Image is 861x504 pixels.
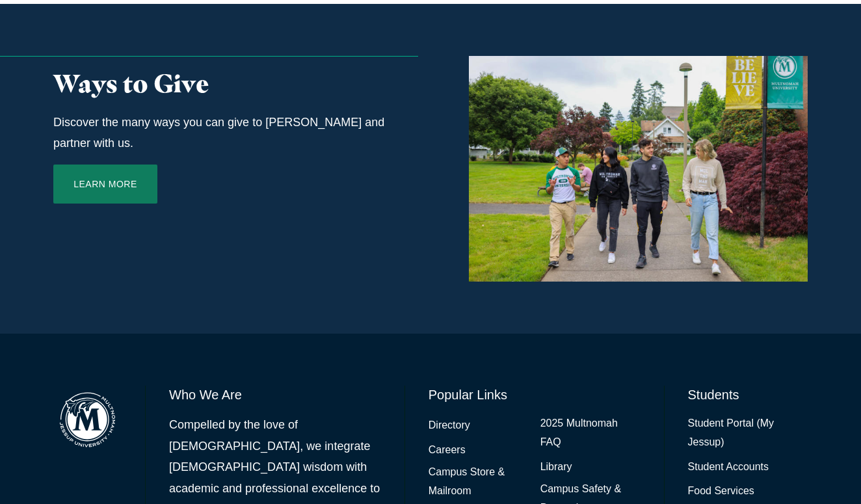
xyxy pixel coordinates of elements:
[540,458,572,477] a: Library
[429,463,529,501] a: Campus Store & Mailroom
[169,386,381,404] h6: Who We Are
[688,458,769,477] a: Student Accounts
[53,165,157,204] a: Learn More
[688,414,808,452] a: Student Portal (My Jessup)
[469,56,808,282] img: 2Z0A9776
[688,386,808,404] h6: Students
[688,482,754,501] a: Food Services
[53,69,418,99] h3: Ways to Give
[540,414,641,452] a: 2025 Multnomah FAQ
[53,112,418,154] p: Discover the many ways you can give to [PERSON_NAME] and partner with us.
[53,386,122,454] img: Multnomah Campus of Jessup University logo
[429,441,466,460] a: Careers
[429,416,470,435] a: Directory
[429,386,641,404] h6: Popular Links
